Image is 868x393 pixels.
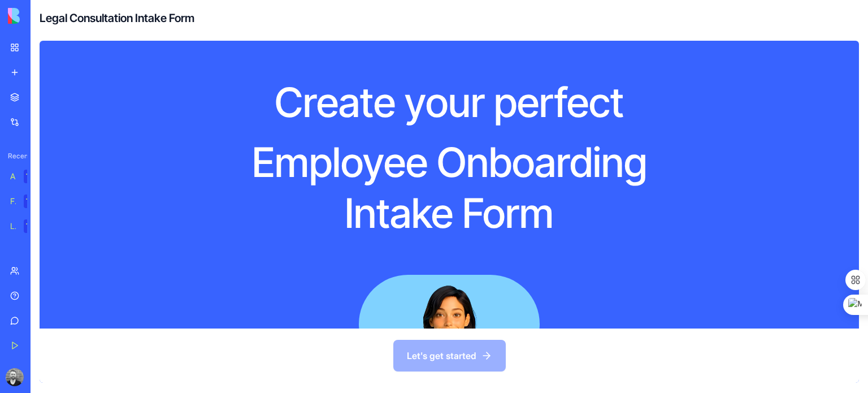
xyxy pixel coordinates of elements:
[8,8,78,24] img: logo
[24,170,42,183] div: TRY
[10,196,16,207] div: Feedback Form
[3,215,49,237] a: Literary BlogTRY
[3,165,49,188] a: AI Logo GeneratorTRY
[196,137,702,239] h1: Employee Onboarding Intake Form
[10,221,16,232] div: Literary Blog
[10,171,16,182] div: AI Logo Generator
[196,77,702,128] h1: Create your perfect
[3,152,27,161] span: Recent
[40,10,194,26] h4: Legal Consultation Intake Form
[24,195,42,208] div: TRY
[3,190,49,213] a: Feedback FormTRY
[24,219,42,233] div: TRY
[6,368,24,386] img: ACg8ocJtd2XfMHhD5fJYSDfaAOxCxXeophLNAnB9Y_Rp982GkZiyNSy_=s96-c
